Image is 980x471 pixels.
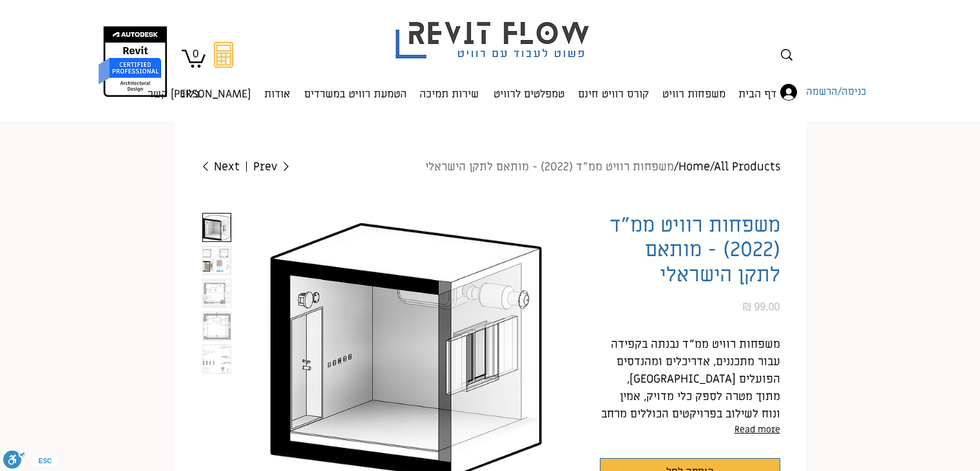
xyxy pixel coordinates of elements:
[259,76,295,112] p: אודות
[203,312,231,340] img: Thumbnail: משפחות רוויט ממד לפי התקן הישראלי
[383,2,606,62] img: Revit flow logo פשוט לעבוד עם רוויט
[714,159,780,174] a: All Products
[657,76,731,112] p: משפחות רוויט
[203,246,231,274] img: Thumbnail: משפחות רוויט ממד לפי התקן הישראלי
[253,160,291,174] a: Prev
[414,76,484,112] p: שירות תמיכה
[202,213,231,242] div: 1 / 5
[206,75,257,101] a: [PERSON_NAME] קשר
[202,345,231,374] button: Thumbnail: משפחות רוויט ממד לפי התקן הישראלי
[743,301,780,312] span: 99.00 ₪
[733,76,782,112] p: דף הבית
[182,48,206,68] a: עגלה עם 0 פריטים
[257,75,296,101] a: אודות
[203,214,231,241] img: Thumbnail: משפחות רוויט ממ"ד לפי התקן הישראלי
[171,75,783,101] nav: אתר
[571,75,655,101] a: קורס רוויט חינם
[193,48,198,60] text: 0
[678,159,710,174] a: Home
[655,75,732,101] a: משפחות רוויט
[202,345,231,374] div: 5 / 5
[97,26,169,97] img: autodesk certified professional in revit for architectural design יונתן אלדד
[291,160,780,174] div: / /
[485,75,571,101] a: טמפלטים לרוויט
[202,279,231,308] button: Thumbnail: משפחות רוויט ממד לפי התקן הישראלי
[600,336,780,457] p: משפחות רוויט ממ"ד נבנתה בקפידה עבור מתכננים, אדריכלים ומהנדסים הפועלים [GEOGRAPHIC_DATA], מתוך מט...
[202,213,231,242] button: Thumbnail: משפחות רוויט ממ"ד לפי התקן הישראלי
[142,76,256,112] p: [PERSON_NAME] קשר
[175,75,206,101] a: בלוג
[202,246,231,275] div: 2 / 5
[425,159,674,174] a: משפחות רוויט ממ"ד (2022) - מותאם לתקן הישראלי
[202,246,231,275] button: Thumbnail: משפחות רוויט ממד לפי התקן הישראלי
[299,76,412,112] p: הטמעת רוויט במשרדים
[202,312,231,341] div: 4 / 5
[573,76,654,112] p: קורס רוויט חינם
[202,312,231,341] button: Thumbnail: משפחות רוויט ממד לפי התקן הישראלי
[203,345,231,373] img: Thumbnail: משפחות רוויט ממד לפי התקן הישראלי
[600,423,780,437] button: Read more
[600,213,780,287] h1: משפחות רוויט ממ"ד (2022) - מותאם לתקן הישראלי
[200,160,247,174] a: Next
[732,75,783,101] a: דף הבית
[202,279,231,308] div: 3 / 5
[214,42,233,68] svg: מחשבון מעבר מאוטוקאד לרוויט
[203,279,231,307] img: Thumbnail: משפחות רוויט ממד לפי התקן הישראלי
[802,84,870,101] span: כניסה/הרשמה
[413,75,485,101] a: שירות תמיכה
[296,75,413,101] a: הטמעת רוויט במשרדים
[176,76,205,112] p: בלוג
[771,80,829,105] button: כניסה/הרשמה
[488,76,570,112] p: טמפלטים לרוויט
